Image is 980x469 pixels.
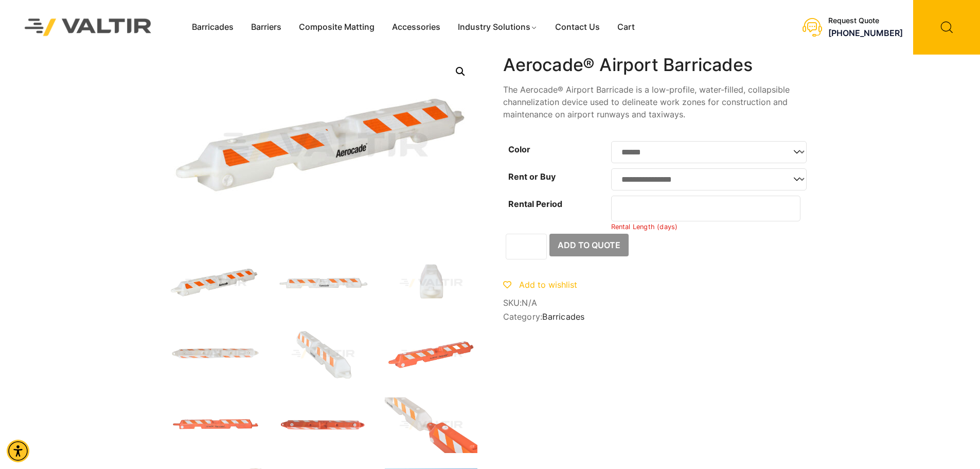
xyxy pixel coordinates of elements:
a: Contact Us [546,20,609,35]
a: Add to wishlist [503,280,577,290]
img: Valtir Rentals [11,5,165,49]
img: A white plastic container with a spout, featuring horizontal red stripes on the side. [385,255,477,311]
img: An orange traffic barrier with reflective white stripes, labeled "Aerocade," designed for safety ... [169,397,261,453]
img: A white traffic barrier with orange and white reflective stripes, designed for road safety and de... [277,326,369,382]
img: text, letter [169,326,261,382]
a: Barricades [542,311,584,322]
label: Rent or Buy [508,171,556,182]
input: Product quantity [506,234,547,259]
div: Request Quote [828,16,903,25]
input: Number [611,196,801,221]
span: SKU: [503,298,812,308]
img: An orange traffic barrier with white reflective stripes, designed for road safety and visibility. [277,397,369,453]
a: Barriers [242,20,290,35]
h1: Aerocade® Airport Barricades [503,55,812,76]
th: Rental Period [503,193,611,234]
a: Barricades [183,20,242,35]
a: Cart [609,20,644,35]
p: The Aerocade® Airport Barricade is a low-profile, water-filled, collapsible channelization device... [503,83,812,120]
span: Add to wishlist [519,280,577,290]
img: A white safety barrier with orange reflective stripes and the brand name "Aerocade" printed on it. [277,255,369,311]
span: Category: [503,312,812,322]
img: Aerocade_Nat_3Q-1.jpg [169,255,261,311]
a: call (888) 496-3625 [828,28,903,38]
a: Industry Solutions [449,20,546,35]
label: Color [508,144,530,154]
span: N/A [522,298,537,308]
div: Accessibility Menu [7,440,29,462]
small: Rental Length (days) [611,223,678,231]
img: Two interlocking traffic barriers, one white with orange stripes and one orange with white stripe... [385,397,477,453]
button: Add to Quote [549,234,629,256]
a: Open this option [451,62,470,81]
img: An orange traffic barrier with reflective white stripes, designed for safety and visibility. [385,326,477,382]
a: Accessories [383,20,449,35]
a: Composite Matting [290,20,383,35]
